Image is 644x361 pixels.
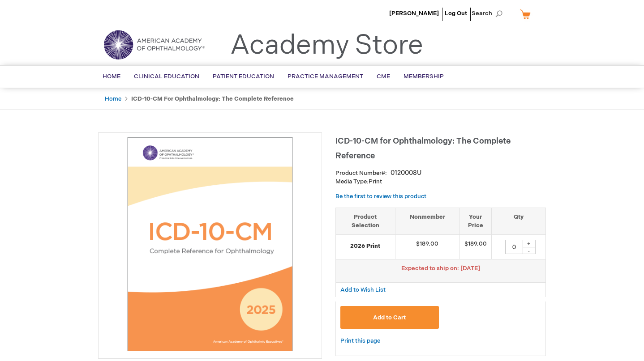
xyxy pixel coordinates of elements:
th: Nonmember [395,208,459,234]
td: $189.00 [395,235,459,259]
span: Patient Education [213,73,274,80]
a: Print this page [340,336,380,347]
button: Add to Cart [340,306,439,329]
span: CME [377,73,390,80]
a: Academy Store [230,30,423,62]
th: Product Selection [336,208,395,234]
span: Clinical Education [134,73,199,80]
strong: Product Number [335,170,387,177]
td: $189.00 [459,235,491,259]
span: Practice Management [288,73,363,80]
th: Your Price [459,208,491,234]
input: Qty [505,240,523,254]
span: Expected to ship on: [DATE] [401,265,480,272]
span: Add to Cart [373,314,406,321]
div: + [522,240,536,247]
div: - [522,247,536,254]
img: ICD-10-CM for Ophthalmology: The Complete Reference [103,137,317,351]
a: Be the first to review this product [335,193,426,200]
a: Add to Wish List [340,286,386,293]
strong: Media Type: [335,178,369,185]
a: Home [105,95,121,102]
span: Add to Wish List [340,286,386,293]
span: ICD-10-CM for Ophthalmology: The Complete Reference [335,136,511,161]
a: Log Out [445,10,467,17]
span: Search [472,4,506,22]
a: [PERSON_NAME] [389,10,439,17]
strong: 2026 Print [340,242,391,251]
p: Print [335,178,546,186]
th: Qty [491,208,545,234]
div: 0120008U [391,169,421,178]
span: Membership [404,73,444,80]
span: Home [103,73,120,80]
strong: ICD-10-CM for Ophthalmology: The Complete Reference [131,95,294,102]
